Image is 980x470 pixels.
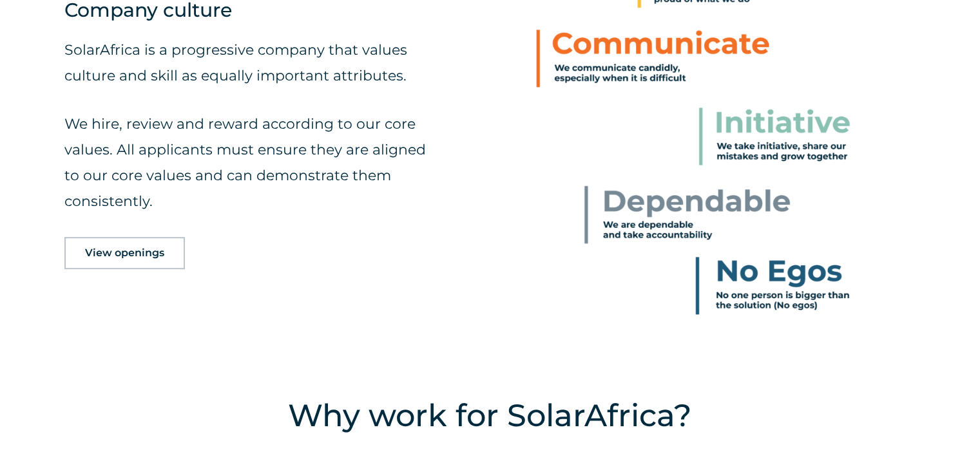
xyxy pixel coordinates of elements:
[184,393,796,438] h4: Why work for SolarAfrica?
[64,237,185,269] a: View openings
[64,41,407,84] span: SolarAfrica is a progressive company that values culture and skill as equally important attributes.
[64,115,426,210] span: We hire, review and reward according to our core values. All applicants must ensure they are alig...
[85,248,164,258] span: View openings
